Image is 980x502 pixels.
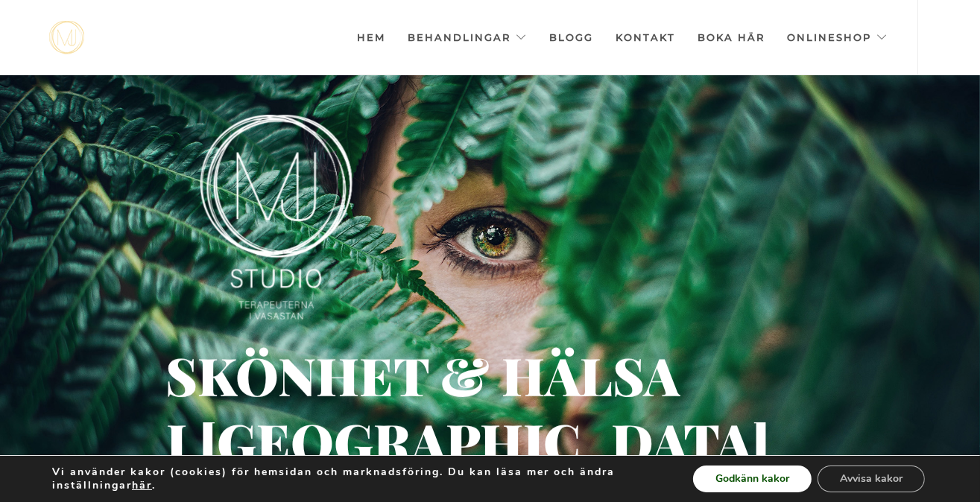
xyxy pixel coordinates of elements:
button: Avvisa kakor [818,466,925,492]
img: mjstudio [49,21,84,54]
p: Vi använder kakor (cookies) för hemsidan och marknadsföring. Du kan läsa mer och ändra inställnin... [52,466,661,492]
button: Godkänn kakor [693,466,812,492]
div: Skönhet & hälsa [165,369,579,381]
button: här [132,479,152,492]
a: mjstudio mjstudio mjstudio [49,21,84,54]
div: i [GEOGRAPHIC_DATA] [166,435,358,451]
